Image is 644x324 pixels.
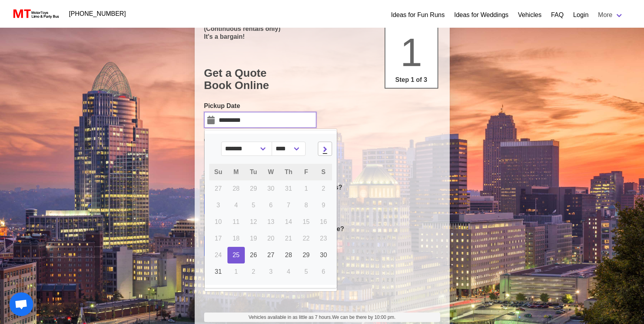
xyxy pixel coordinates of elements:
[285,235,292,242] span: 21
[285,185,292,192] span: 31
[269,268,273,275] span: 3
[551,10,563,20] a: FAQ
[287,202,290,208] span: 7
[233,169,238,175] span: M
[245,247,262,263] a: 26
[204,33,440,40] p: It's a bargain!
[302,252,310,258] span: 29
[262,247,280,263] a: 27
[215,218,222,225] span: 10
[204,25,440,32] p: (Continuous rentals only)
[297,247,315,263] a: 29
[322,202,325,208] span: 9
[204,67,440,92] h1: Get a Quote Book Online
[315,247,332,263] a: 30
[391,10,445,20] a: Ideas for Fun Runs
[320,235,327,242] span: 23
[250,218,257,225] span: 12
[250,185,257,192] span: 29
[250,252,257,258] span: 26
[304,202,308,208] span: 8
[215,268,222,275] span: 31
[252,268,255,275] span: 2
[209,263,227,280] a: 31
[234,202,238,208] span: 4
[214,169,222,175] span: Su
[234,268,238,275] span: 1
[215,252,222,258] span: 24
[389,75,434,85] p: Step 1 of 3
[322,268,325,275] span: 6
[215,235,222,242] span: 17
[250,235,257,242] span: 19
[233,185,240,192] span: 28
[321,169,326,175] span: S
[267,252,274,258] span: 27
[302,235,310,242] span: 22
[9,292,33,316] a: Open chat
[302,218,310,225] span: 15
[285,218,292,225] span: 14
[11,8,60,19] img: MotorToys Logo
[267,218,274,225] span: 13
[216,202,220,208] span: 3
[233,235,240,242] span: 18
[304,268,308,275] span: 5
[287,268,290,275] span: 4
[322,185,325,192] span: 2
[320,218,327,225] span: 16
[249,314,396,321] span: Vehicles available in as little as 7 hours.
[304,185,308,192] span: 1
[320,252,327,258] span: 30
[204,101,316,111] label: Pickup Date
[285,169,293,175] span: Th
[400,30,422,74] span: 1
[269,202,273,208] span: 6
[573,10,588,20] a: Login
[233,252,240,258] span: 25
[233,218,240,225] span: 11
[252,202,255,208] span: 5
[64,6,131,22] a: [PHONE_NUMBER]
[267,235,274,242] span: 20
[518,10,542,20] a: Vehicles
[280,247,298,263] a: 28
[304,169,308,175] span: F
[285,252,292,258] span: 28
[227,247,245,263] a: 25
[268,169,274,175] span: W
[593,7,628,23] a: More
[454,10,509,20] a: Ideas for Weddings
[332,315,396,320] span: We can be there by 10:00 pm.
[250,169,257,175] span: Tu
[215,185,222,192] span: 27
[267,185,274,192] span: 30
